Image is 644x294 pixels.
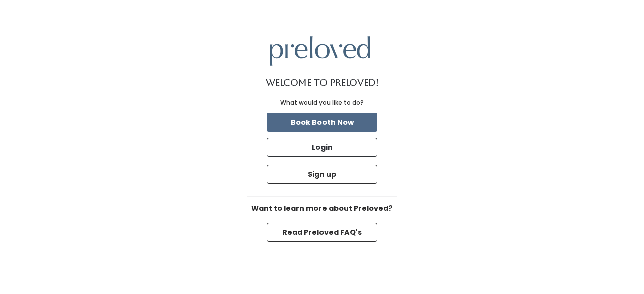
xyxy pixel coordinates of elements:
[265,136,379,159] a: Login
[247,205,397,213] h6: Want to learn more about Preloved?
[267,138,377,157] button: Login
[267,165,377,184] button: Sign up
[266,78,379,88] h1: Welcome to Preloved!
[267,223,377,242] button: Read Preloved FAQ's
[280,98,364,107] div: What would you like to do?
[270,36,370,66] img: preloved logo
[267,113,377,132] button: Book Booth Now
[265,163,379,186] a: Sign up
